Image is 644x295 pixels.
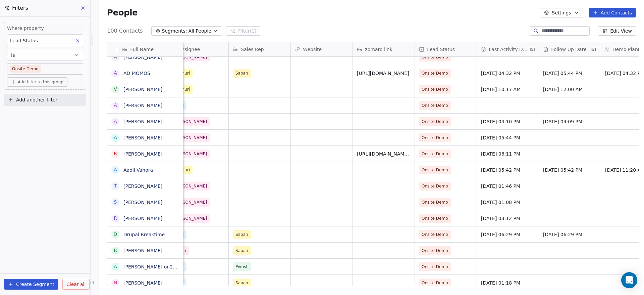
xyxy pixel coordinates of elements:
[173,215,207,221] span: [PERSON_NAME]
[173,199,207,205] span: [PERSON_NAME]
[241,46,264,53] span: Sales Rep
[123,87,162,92] a: [PERSON_NAME]
[422,264,448,270] span: Onsite Demo
[123,216,162,221] a: [PERSON_NAME]
[422,248,448,254] span: Onsite Demo
[123,232,165,237] a: Drupal Breaktime
[427,46,455,53] span: Lead Status
[481,118,520,125] span: [DATE] 04:10 PM
[226,26,261,36] button: Filter(1)
[422,280,448,286] span: Onsite Demo
[481,183,520,189] span: [DATE] 01:46 PM
[543,118,582,125] span: [DATE] 04:09 PM
[621,272,637,288] div: Open Intercom Messenger
[107,27,143,35] span: 100 Contacts
[173,151,207,157] span: [PERSON_NAME]
[543,167,582,173] span: [DATE] 05:42 PM
[123,71,150,76] a: AD MOMOS
[353,42,415,56] div: zomato link
[235,280,248,286] span: Sapan
[123,183,162,189] a: [PERSON_NAME]
[114,166,117,173] div: A
[422,151,448,157] span: Onsite Demo
[357,151,411,157] span: [URL][DOMAIN_NAME][PERSON_NAME]
[123,200,162,205] a: [PERSON_NAME]
[422,54,448,60] span: Onsite Demo
[235,248,248,254] span: Sapan
[598,26,636,36] button: Edit View
[481,151,520,157] span: [DATE] 06:11 PM
[543,231,582,238] span: [DATE] 06:29 PM
[422,119,448,125] span: Onsite Demo
[107,57,183,286] div: grid
[551,46,586,53] span: Follow Up Date
[415,42,477,56] div: Lead Status
[422,86,448,92] span: Onsite Demo
[114,231,117,238] div: D
[114,53,117,60] div: A
[114,150,117,157] div: R
[173,183,207,189] span: [PERSON_NAME]
[123,264,184,269] a: [PERSON_NAME] on2cook
[235,70,248,76] span: Sapan
[235,231,248,238] span: Sapan
[422,231,448,238] span: Onsite Demo
[303,46,322,53] span: Website
[123,151,162,157] a: [PERSON_NAME]
[179,46,200,53] span: Assignee
[189,28,211,35] span: All People
[481,280,520,286] span: [DATE] 01:18 PM
[591,47,597,52] span: IST
[123,135,162,140] a: [PERSON_NAME]
[422,199,448,205] span: Onsite Demo
[162,28,187,35] span: Segments:
[229,42,290,56] div: Sales Rep
[489,46,529,53] span: Last Activity Date
[107,8,138,18] span: People
[540,8,583,17] button: Settings
[107,42,183,56] div: Full Name
[422,215,448,221] span: Onsite Demo
[114,279,117,286] div: N
[291,42,353,56] div: Website
[123,103,162,108] a: [PERSON_NAME]
[114,134,117,141] div: A
[167,42,228,56] div: Assignee
[481,134,520,141] span: [DATE] 05:44 PM
[114,102,117,109] div: A
[422,183,448,189] span: Onsite Demo
[481,215,520,222] span: [DATE] 03:12 PM
[173,135,207,141] span: [PERSON_NAME]
[123,167,153,173] a: Aadil Vahora
[481,199,520,206] span: [DATE] 01:08 PM
[539,42,601,56] div: Follow Up DateIST
[422,70,448,76] span: Onsite Demo
[114,70,117,77] div: A
[481,86,521,93] span: [DATE] 10:17 AM
[173,119,207,125] span: [PERSON_NAME]
[114,118,117,125] div: A
[481,167,520,173] span: [DATE] 05:42 PM
[422,135,448,141] span: Onsite Demo
[235,264,249,270] span: Piyush
[114,86,117,93] div: V
[365,46,392,53] span: zomato link
[123,280,162,286] a: [PERSON_NAME]
[357,70,409,77] span: [URL][DOMAIN_NAME]
[123,119,162,124] a: [PERSON_NAME]
[543,70,582,77] span: [DATE] 05:44 PM
[543,86,583,93] span: [DATE] 12:00 AM
[130,46,154,53] span: Full Name
[173,54,207,60] span: [PERSON_NAME]
[114,247,117,254] div: R
[123,248,162,253] a: [PERSON_NAME]
[114,182,117,189] div: T
[114,263,117,270] div: A
[114,215,117,222] div: R
[530,47,536,52] span: IST
[481,231,520,238] span: [DATE] 06:29 PM
[481,70,520,77] span: [DATE] 04:32 PM
[422,167,448,173] span: Onsite Demo
[422,102,448,109] span: Onsite Demo
[589,8,636,17] button: Add Contacts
